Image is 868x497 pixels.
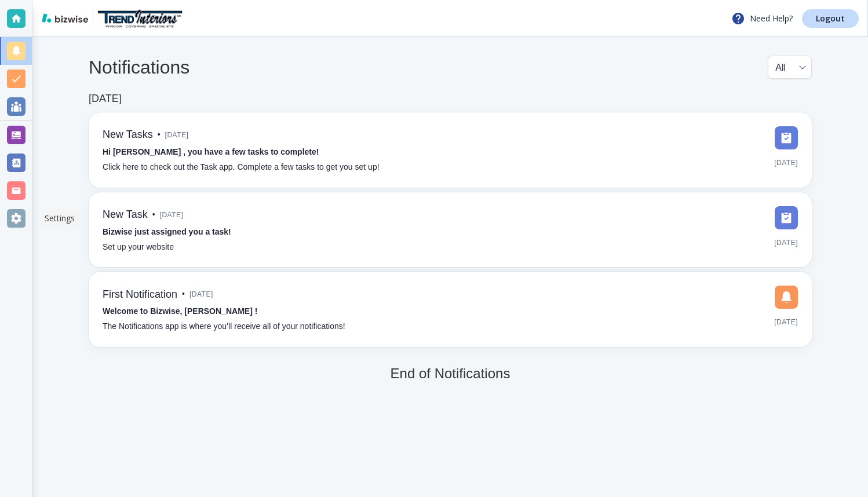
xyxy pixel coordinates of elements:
h6: New Tasks [103,129,153,141]
p: Click here to check out the Task app. Complete a few tasks to get you set up! [103,161,380,174]
span: [DATE] [160,206,184,224]
p: Set up your website [103,241,174,254]
h4: Notifications [89,56,189,78]
span: [DATE] [189,286,213,303]
p: • [182,288,185,301]
a: First Notification•[DATE]Welcome to Bizwise, [PERSON_NAME] !The Notifications app is where you’ll... [89,272,812,347]
p: Logout [816,14,845,23]
p: • [152,209,155,221]
img: DashboardSidebarTasks.svg [775,206,798,229]
a: Logout [802,9,859,28]
h6: First Notification [103,288,177,301]
span: [DATE] [774,154,798,171]
p: • [158,129,161,141]
strong: Hi [PERSON_NAME] , you have a few tasks to complete! [103,147,319,156]
a: New Task•[DATE]Bizwise just assigned you a task!Set up your website[DATE] [89,192,812,268]
span: [DATE] [774,234,798,251]
span: [DATE] [165,126,189,144]
p: Need Help? [731,12,793,25]
h5: End of Notifications [391,366,510,382]
h6: New Task [103,209,148,221]
div: All [775,56,804,78]
span: [DATE] [774,313,798,331]
img: DashboardSidebarNotification.svg [775,286,798,309]
img: Trend Interiors, Inc [98,9,183,28]
strong: Welcome to Bizwise, [PERSON_NAME] ! [103,306,257,316]
p: The Notifications app is where you’ll receive all of your notifications! [103,320,345,333]
a: New Tasks•[DATE]Hi [PERSON_NAME] , you have a few tasks to complete!Click here to check out the T... [89,112,812,188]
strong: Bizwise just assigned you a task! [103,227,231,236]
h6: [DATE] [89,93,122,105]
img: DashboardSidebarTasks.svg [775,126,798,149]
p: Settings [45,213,75,224]
img: bizwise [42,13,88,23]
